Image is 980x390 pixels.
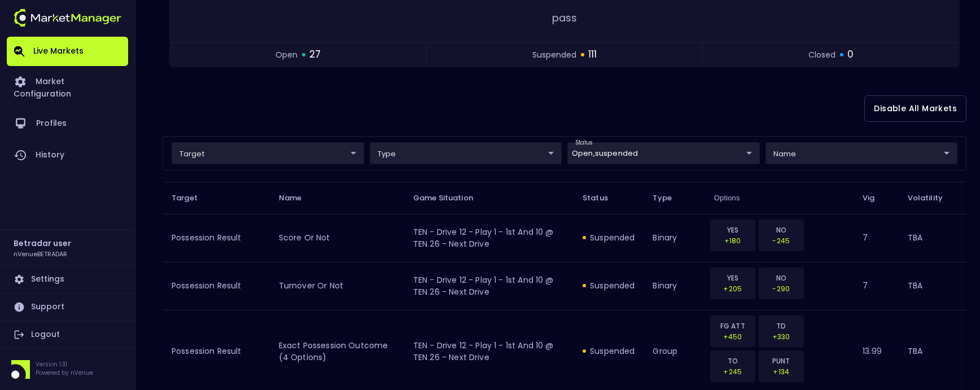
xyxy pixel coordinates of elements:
p: +330 [766,331,797,342]
p: -245 [766,235,797,246]
td: Possession Result [163,214,270,262]
span: closed [808,49,835,61]
span: Target [172,193,212,203]
div: target [567,142,760,164]
p: YES [718,273,748,283]
span: 27 [309,47,321,62]
td: TBA [899,262,966,310]
td: Possession Result [163,262,270,310]
div: suspended [583,280,635,291]
td: binary [644,262,705,310]
td: TEN - Drive 12 - Play 1 - 1st and 10 @ TEN 26 - Next Drive [404,262,574,310]
div: target [765,142,958,164]
p: NO [766,225,797,235]
h3: nVenueBETRADAR [14,249,67,258]
p: YES [718,225,748,235]
p: FG ATT [718,321,748,331]
p: Version 1.31 [36,360,93,369]
a: Settings [7,266,128,293]
a: Support [7,293,128,321]
span: Type [653,193,686,203]
p: +245 [718,366,748,377]
p: +180 [718,235,748,246]
div: Version 1.31Powered by nVenue [7,360,128,379]
label: status [575,139,593,147]
span: Game Situation [413,193,488,203]
p: +450 [718,331,748,342]
span: Volatility [908,193,957,203]
th: Options [705,182,854,214]
span: suspended [532,49,576,61]
div: suspended [583,232,635,243]
a: History [7,139,128,171]
a: Logout [7,321,128,348]
a: Live Markets [7,37,128,66]
div: suspended [583,345,635,357]
span: pass [552,11,577,25]
td: binary [644,214,705,262]
td: score or not [270,214,404,262]
span: 111 [588,47,597,62]
p: -290 [766,283,797,294]
span: Vig [863,193,889,203]
span: 0 [847,47,854,62]
p: +134 [766,366,797,377]
p: TO [718,356,748,366]
span: Name [279,193,317,203]
p: +205 [718,283,748,294]
a: Profiles [7,108,128,139]
button: Disable All Markets [864,95,966,122]
td: turnover or not [270,262,404,310]
span: Status [583,193,623,203]
p: Powered by nVenue [36,369,93,377]
td: TBA [899,214,966,262]
p: TD [766,321,797,331]
span: open [275,49,297,61]
td: 7 [854,214,898,262]
a: Market Configuration [7,66,128,108]
td: 7 [854,262,898,310]
p: PUNT [766,356,797,366]
p: NO [766,273,797,283]
td: TEN - Drive 12 - Play 1 - 1st and 10 @ TEN 26 - Next Drive [404,214,574,262]
img: logo [14,9,121,27]
div: target [172,142,364,164]
h2: Betradar user [14,237,71,249]
div: target [370,142,562,164]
